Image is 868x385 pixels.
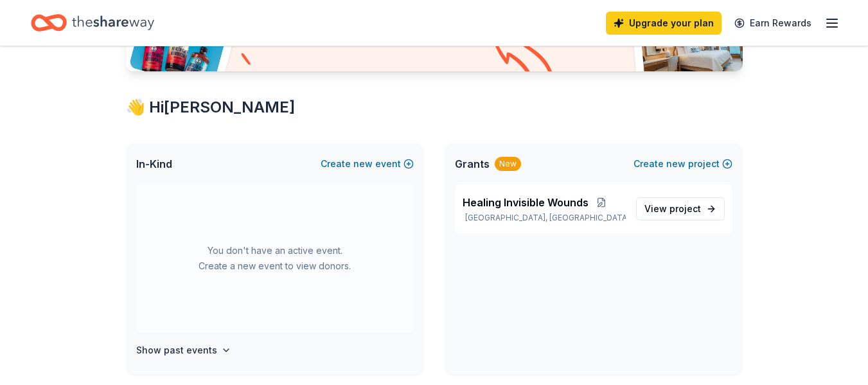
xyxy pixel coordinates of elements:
span: new [666,156,686,172]
span: In-Kind [136,156,172,172]
div: 👋 Hi [PERSON_NAME] [126,97,743,118]
span: new [353,156,373,172]
span: project [669,203,701,214]
h4: Show past events [136,343,217,358]
p: [GEOGRAPHIC_DATA], [GEOGRAPHIC_DATA] [463,213,626,223]
button: Createnewproject [633,156,732,172]
img: Curvy arrow [492,33,556,81]
div: You don't have an active event. Create a new event to view donors. [136,184,414,332]
span: Healing Invisible Wounds [463,195,589,210]
button: Createnewevent [321,156,414,172]
a: Upgrade your plan [606,12,722,35]
button: Show past events [136,343,231,358]
a: View project [636,197,725,220]
div: New [495,157,521,171]
a: Earn Rewards [727,12,819,35]
span: View [644,201,701,217]
a: Home [31,8,154,38]
span: Grants [455,156,490,172]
